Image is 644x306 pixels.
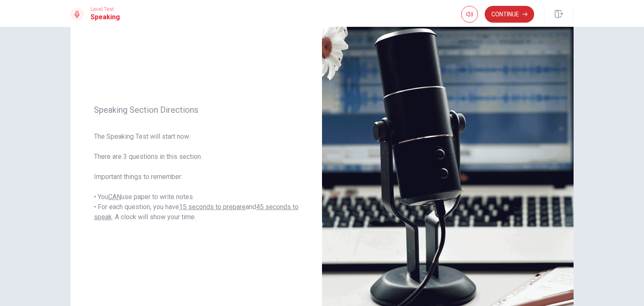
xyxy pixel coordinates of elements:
[108,193,121,201] u: CAN
[94,132,299,222] span: The Speaking Test will start now. There are 3 questions in this section. Important things to reme...
[91,6,120,12] span: Level Test
[91,12,120,22] h1: Speaking
[94,105,299,115] span: Speaking Section Directions
[179,203,246,211] u: 15 seconds to prepare
[485,6,534,23] button: Continue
